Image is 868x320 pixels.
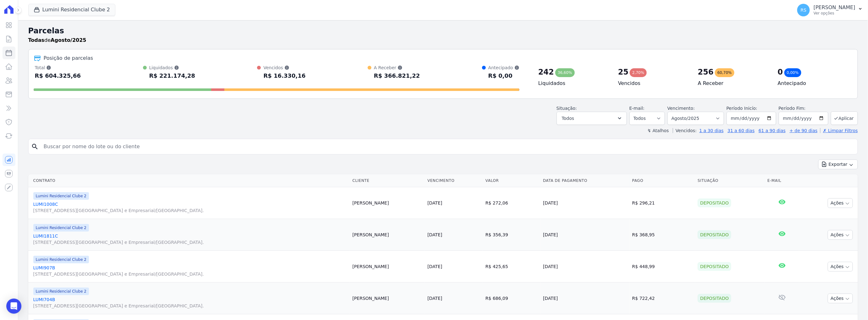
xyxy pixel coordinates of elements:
a: 31 a 60 dias [728,128,755,133]
td: [PERSON_NAME] [350,187,425,219]
button: RS [PERSON_NAME] Ver opções [792,1,868,19]
input: Buscar por nome do lote ou do cliente [40,140,855,153]
a: [DATE] [427,296,442,301]
div: Vencidos [263,65,305,71]
th: E-mail [765,174,799,187]
a: [DATE] [427,200,442,205]
div: Depositado [698,294,731,303]
span: Lumini Residencial Clube 2 [33,192,89,200]
td: [PERSON_NAME] [350,283,425,314]
td: [DATE] [541,187,630,219]
span: [STREET_ADDRESS][GEOGRAPHIC_DATA] e Empresarial/[GEOGRAPHIC_DATA]. [33,207,348,214]
span: Todos [562,115,574,122]
div: 242 [538,67,554,77]
th: Cliente [350,174,425,187]
td: [DATE] [541,283,630,314]
a: LUMI704B[STREET_ADDRESS][GEOGRAPHIC_DATA] e Empresarial/[GEOGRAPHIC_DATA]. [33,296,348,309]
td: R$ 356,39 [483,219,541,251]
div: 36,60% [555,68,575,77]
td: [PERSON_NAME] [350,219,425,251]
div: 2,70% [630,68,647,77]
a: [DATE] [427,264,442,269]
th: Situação [695,174,765,187]
a: LUMI1008C[STREET_ADDRESS][GEOGRAPHIC_DATA] e Empresarial/[GEOGRAPHIC_DATA]. [33,201,348,214]
button: Exportar [818,160,858,169]
label: E-mail: [629,106,645,111]
button: Ações [828,230,853,240]
div: R$ 0,00 [488,71,519,81]
h2: Parcelas [28,25,858,36]
strong: Agosto/2025 [51,37,86,43]
div: 25 [618,67,629,77]
button: Lumini Residencial Clube 2 [28,4,115,16]
a: ✗ Limpar Filtros [820,128,858,133]
span: RS [801,8,807,12]
h4: Antecipado [778,80,848,87]
td: R$ 722,42 [630,283,695,314]
th: Data de Pagamento [541,174,630,187]
div: A Receber [374,65,420,71]
div: 0 [778,67,783,77]
th: Valor [483,174,541,187]
div: 60,70% [715,68,734,77]
td: [DATE] [541,219,630,251]
span: Lumini Residencial Clube 2 [33,256,89,263]
td: R$ 686,09 [483,283,541,314]
a: LUMI907B[STREET_ADDRESS][GEOGRAPHIC_DATA] e Empresarial/[GEOGRAPHIC_DATA]. [33,265,348,277]
div: Total [35,65,81,71]
div: 256 [698,67,714,77]
label: Período Fim: [779,105,828,112]
button: Aplicar [831,111,858,125]
td: [DATE] [541,251,630,283]
th: Vencimento [425,174,483,187]
td: R$ 425,65 [483,251,541,283]
button: Ações [828,294,853,303]
p: de [28,36,86,44]
span: [STREET_ADDRESS][GEOGRAPHIC_DATA] e Empresarial/[GEOGRAPHIC_DATA]. [33,271,348,277]
div: 0,00% [784,68,801,77]
td: R$ 272,06 [483,187,541,219]
div: R$ 221.174,28 [149,71,195,81]
button: Ações [828,198,853,208]
h4: Vencidos [618,80,688,87]
label: Vencidos: [673,128,697,133]
button: Ações [828,262,853,272]
th: Contrato [28,174,350,187]
div: Antecipado [488,65,519,71]
a: 1 a 30 dias [700,128,724,133]
h4: Liquidados [538,80,608,87]
div: Posição de parcelas [44,54,93,62]
div: Open Intercom Messenger [6,299,21,314]
div: R$ 604.325,66 [35,71,81,81]
td: R$ 448,99 [630,251,695,283]
p: [PERSON_NAME] [814,4,855,11]
div: Depositado [698,199,731,207]
strong: Todas [28,37,45,43]
h4: A Receber [698,80,768,87]
span: [STREET_ADDRESS][GEOGRAPHIC_DATA] e Empresarial/[GEOGRAPHIC_DATA]. [33,239,348,245]
a: LUMI1811C[STREET_ADDRESS][GEOGRAPHIC_DATA] e Empresarial/[GEOGRAPHIC_DATA]. [33,233,348,245]
p: Ver opções [814,11,855,16]
div: R$ 16.330,16 [263,71,305,81]
td: R$ 296,21 [630,187,695,219]
label: Situação: [557,106,577,111]
i: search [31,143,39,150]
div: R$ 366.821,22 [374,71,420,81]
td: R$ 368,95 [630,219,695,251]
button: Todos [557,112,627,125]
th: Pago [630,174,695,187]
span: Lumini Residencial Clube 2 [33,224,89,232]
div: Depositado [698,230,731,239]
label: Período Inicío: [727,106,757,111]
span: [STREET_ADDRESS][GEOGRAPHIC_DATA] e Empresarial/[GEOGRAPHIC_DATA]. [33,303,348,309]
a: 61 a 90 dias [759,128,786,133]
td: [PERSON_NAME] [350,251,425,283]
div: Liquidados [149,65,195,71]
label: ↯ Atalhos [647,128,669,133]
div: Depositado [698,262,731,271]
a: [DATE] [427,232,442,237]
label: Vencimento: [667,106,695,111]
span: Lumini Residencial Clube 2 [33,288,89,295]
a: + de 90 dias [790,128,818,133]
